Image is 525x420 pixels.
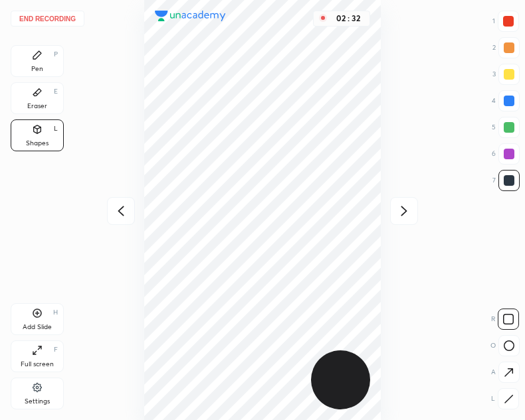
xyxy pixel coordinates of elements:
[491,388,519,409] div: L
[491,362,520,383] div: A
[155,11,226,21] img: logo.38c385cc.svg
[54,125,58,132] div: L
[31,66,43,72] div: Pen
[492,170,520,191] div: 7
[26,140,49,147] div: Shapes
[492,37,520,58] div: 2
[490,335,520,356] div: O
[492,143,520,165] div: 6
[21,361,54,368] div: Full screen
[492,64,520,85] div: 3
[53,309,58,316] div: H
[492,11,519,32] div: 1
[11,11,84,27] button: End recording
[27,103,47,109] div: Eraser
[492,117,520,138] div: 5
[54,51,58,58] div: P
[54,88,58,95] div: E
[23,324,52,330] div: Add Slide
[25,398,50,405] div: Settings
[492,90,520,111] div: 4
[491,309,519,330] div: R
[332,14,364,23] div: 02 : 32
[54,346,58,353] div: F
